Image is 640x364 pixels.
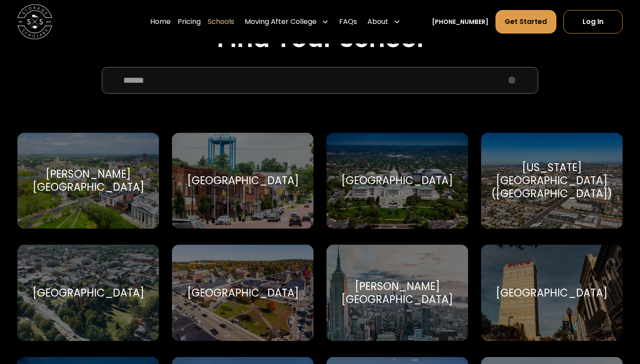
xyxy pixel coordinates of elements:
a: Go to selected school [481,133,623,229]
a: Go to selected school [172,245,313,341]
a: Go to selected school [172,133,313,229]
div: [GEOGRAPHIC_DATA] [496,286,607,300]
a: [PHONE_NUMBER] [432,17,488,27]
a: Go to selected school [17,245,159,341]
a: Log In [563,10,623,34]
div: Moving After College [245,17,317,27]
div: [PERSON_NAME][GEOGRAPHIC_DATA] [28,168,148,194]
img: Storage Scholars main logo [17,4,52,39]
div: [GEOGRAPHIC_DATA] [341,174,453,187]
div: [PERSON_NAME][GEOGRAPHIC_DATA] [337,280,458,306]
div: About [367,17,388,27]
a: Go to selected school [481,245,623,341]
div: Moving After College [241,10,332,34]
h2: Find Your School [17,24,623,53]
a: Go to selected school [327,245,468,341]
a: Schools [208,10,234,34]
a: Get Started [495,10,556,34]
div: [US_STATE][GEOGRAPHIC_DATA] ([GEOGRAPHIC_DATA]) [491,161,612,200]
a: Go to selected school [17,133,159,229]
a: FAQs [339,10,357,34]
div: [GEOGRAPHIC_DATA] [33,286,144,300]
a: Pricing [178,10,201,34]
div: About [364,10,404,34]
div: [GEOGRAPHIC_DATA] [187,174,299,187]
div: [GEOGRAPHIC_DATA] [187,286,299,300]
a: Home [150,10,171,34]
a: Go to selected school [327,133,468,229]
